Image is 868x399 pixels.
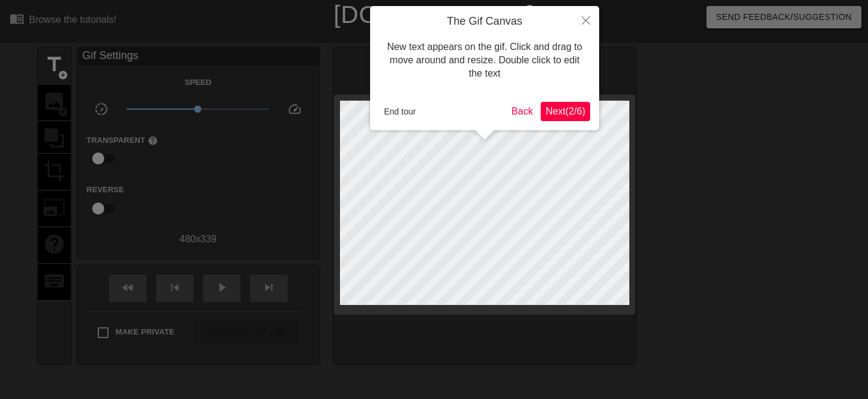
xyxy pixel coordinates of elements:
a: Browse the tutorials! [10,11,116,30]
span: play_arrow [215,280,229,295]
span: Make Private [116,326,175,338]
span: fast_rewind [121,280,135,295]
span: skip_previous [168,280,182,295]
button: End tour [379,102,421,121]
span: add_circle [58,70,68,80]
label: Transparent [87,134,158,146]
div: Browse the tutorials! [29,14,116,25]
span: slow_motion_video [94,102,108,116]
span: menu_book [10,11,24,26]
button: Back [507,102,538,121]
label: Reverse [87,184,124,196]
div: New text appears on the gif. Click and drag to move around and resize. Double click to edit the text [379,28,590,93]
button: Send Feedback/Suggestion [706,6,861,28]
span: help [148,136,158,146]
span: Send Feedback/Suggestion [716,10,852,25]
h4: The Gif Canvas [379,15,590,28]
span: title [43,53,66,76]
span: skip_next [262,280,276,295]
div: 480 x 339 [78,232,319,247]
label: Speed [184,77,211,89]
button: Next [541,102,590,121]
button: Close [573,6,599,34]
a: [DOMAIN_NAME] [333,1,534,28]
div: The online gif editor [295,27,627,42]
div: Gif Settings [78,48,319,66]
span: speed [288,102,302,116]
span: Next ( 2 / 6 ) [546,106,585,116]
